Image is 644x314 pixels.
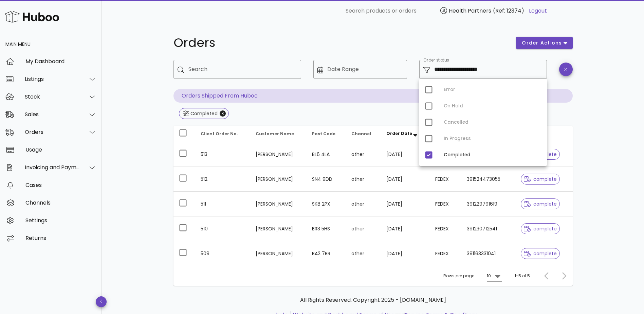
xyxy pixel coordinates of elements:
[346,241,381,266] td: other
[381,192,430,216] td: [DATE]
[381,216,430,241] td: [DATE]
[25,93,80,100] div: Stock
[173,89,573,103] p: Orders Shipped From Huboo
[25,146,96,153] div: Usage
[524,202,557,206] span: complete
[461,167,515,192] td: 391524473055
[25,199,96,206] div: Channels
[195,192,251,216] td: 511
[250,126,307,142] th: Customer Name
[430,241,461,266] td: FEDEX
[381,142,430,167] td: [DATE]
[307,241,346,266] td: BA2 7BR
[449,7,491,15] span: Health Partners
[346,216,381,241] td: other
[25,129,80,135] div: Orders
[346,167,381,192] td: other
[173,37,508,49] h1: Orders
[250,192,307,216] td: [PERSON_NAME]
[516,37,572,49] button: order actions
[524,251,557,256] span: complete
[25,182,96,188] div: Cases
[381,126,430,142] th: Order Date: Sorted descending. Activate to remove sorting.
[381,241,430,266] td: [DATE]
[201,131,238,137] span: Client Order No.
[461,216,515,241] td: 391230712541
[25,217,96,224] div: Settings
[461,241,515,266] td: 391163331041
[386,130,412,136] span: Order Date
[307,142,346,167] td: BL6 4LA
[346,126,381,142] th: Channel
[443,266,502,286] div: Rows per page:
[220,110,226,117] button: Close
[195,142,251,167] td: 513
[5,10,59,24] img: Huboo Logo
[195,167,251,192] td: 512
[487,273,491,279] div: 10
[25,76,80,82] div: Listings
[25,58,96,65] div: My Dashboard
[25,164,80,171] div: Invoicing and Payments
[444,152,541,158] div: Completed
[430,192,461,216] td: FEDEX
[256,131,294,137] span: Customer Name
[524,177,557,181] span: complete
[529,7,547,15] a: Logout
[307,126,346,142] th: Post Code
[524,226,557,231] span: complete
[346,142,381,167] td: other
[179,296,567,304] p: All Rights Reserved. Copyright 2025 - [DOMAIN_NAME]
[312,131,335,137] span: Post Code
[423,58,449,63] label: Order status
[195,126,251,142] th: Client Order No.
[493,7,524,15] span: (Ref: 12374)
[430,167,461,192] td: FEDEX
[250,241,307,266] td: [PERSON_NAME]
[430,216,461,241] td: FEDEX
[250,167,307,192] td: [PERSON_NAME]
[381,167,430,192] td: [DATE]
[307,167,346,192] td: SN4 9DD
[250,142,307,167] td: [PERSON_NAME]
[307,192,346,216] td: SK8 2PX
[515,273,530,279] div: 1-5 of 5
[307,216,346,241] td: BR3 5HS
[346,192,381,216] td: other
[351,131,371,137] span: Channel
[195,216,251,241] td: 510
[25,235,96,241] div: Returns
[189,110,218,117] div: Completed
[25,111,80,118] div: Sales
[461,192,515,216] td: 391229791619
[250,216,307,241] td: [PERSON_NAME]
[487,271,502,281] div: 10Rows per page:
[195,241,251,266] td: 509
[521,39,562,47] span: order actions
